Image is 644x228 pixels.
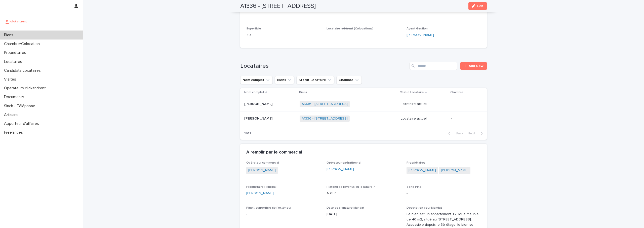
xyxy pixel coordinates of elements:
[453,132,463,135] span: Back
[299,90,307,95] p: Biens
[401,102,447,106] p: Locataire actuel
[2,130,27,135] p: Freelances
[2,42,44,46] p: Chambre/Colocation
[467,132,478,135] span: Next
[451,102,479,106] p: -
[302,102,348,106] a: A1336 - [STREET_ADDRESS]
[2,68,45,73] p: Candidats Locataires
[2,77,20,82] p: Visites
[327,167,354,172] a: [PERSON_NAME]
[468,2,487,10] button: Edit
[2,50,30,55] p: Propriétaires
[327,161,361,164] span: Opérateur opérationnel
[240,62,408,70] h1: Locataires
[246,212,320,217] p: -
[2,86,50,91] p: Operateurs clickandrent
[2,59,26,64] p: Locataires
[246,191,274,196] a: [PERSON_NAME]
[401,117,447,121] p: Locataire actuel
[246,32,320,38] p: 40
[327,32,401,38] p: -
[407,12,481,17] p: -
[302,117,348,121] a: A1336 - [STREET_ADDRESS]
[460,62,487,70] a: Add New
[244,90,264,95] p: Nom complet
[465,131,487,136] button: Next
[246,150,302,155] h2: A remplir par le commercial
[407,185,422,188] span: Zone Pinel
[2,95,28,99] p: Documents
[477,4,484,8] span: Edit
[327,206,364,209] span: Date de signature Mandat
[240,3,316,10] h2: A1336 - [STREET_ADDRESS]
[2,33,17,37] p: Biens
[450,90,463,95] p: Chambre
[2,104,39,108] p: Sinch - Téléphone
[407,27,428,30] span: Agent Gestion
[407,206,442,209] span: Description pour Mandat
[246,206,291,209] span: Pinel : surperficie de l'extérieur
[248,168,276,173] a: [PERSON_NAME]
[244,101,273,106] p: [PERSON_NAME]
[336,76,362,84] button: Chambre
[240,76,273,84] button: Nom complet
[296,76,334,84] button: Statut Locataire
[327,212,401,217] p: [DATE]
[327,185,375,188] span: Plafond de revenus du locataire ?
[275,76,294,84] button: Biens
[244,116,273,121] p: [PERSON_NAME]
[451,117,479,121] p: -
[469,64,484,68] span: Add New
[407,161,425,164] span: Propriétaires
[240,127,255,139] p: 1 of 1
[2,112,22,117] p: Artisans
[327,27,373,30] span: Locataire référent (Colocations)
[246,185,276,188] span: Propriétaire Principal
[409,168,436,173] a: [PERSON_NAME]
[444,131,465,136] button: Back
[4,16,28,26] img: UCB0brd3T0yccxBKYDjQ
[2,121,43,126] p: Apporteur d'affaires
[407,191,481,196] p: -
[246,161,279,164] span: Opérateur commercial
[410,62,457,70] input: Search
[327,12,401,17] p: -
[327,191,401,196] p: Aucun
[240,111,487,126] tr: [PERSON_NAME][PERSON_NAME] A1336 - [STREET_ADDRESS] Locataire actuel-
[240,97,487,111] tr: [PERSON_NAME][PERSON_NAME] A1336 - [STREET_ADDRESS] Locataire actuel-
[246,27,261,30] span: Superficie
[246,12,320,17] p: -
[441,168,468,173] a: [PERSON_NAME]
[407,32,434,38] a: [PERSON_NAME]
[400,90,424,95] p: Statut Locataire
